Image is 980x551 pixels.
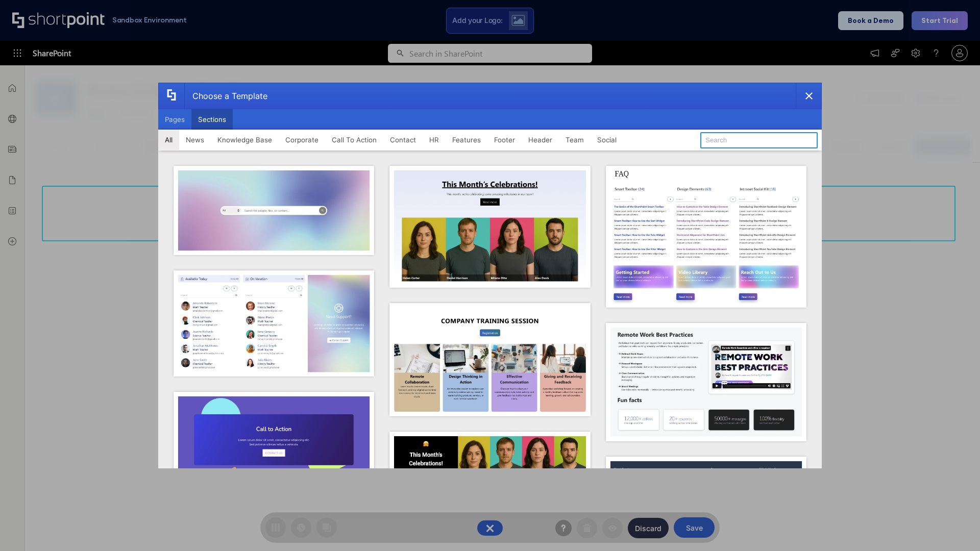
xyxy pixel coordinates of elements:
[929,502,980,551] iframe: Chat Widget
[446,130,487,150] button: Features
[383,130,423,150] button: Contact
[700,132,818,148] input: Search
[325,130,383,150] button: Call To Action
[211,130,279,150] button: Knowledge Base
[559,130,591,150] button: Team
[279,130,325,150] button: Corporate
[158,130,179,150] button: All
[522,130,559,150] button: Header
[179,130,211,150] button: News
[184,83,267,109] div: Choose a Template
[423,130,446,150] button: HR
[591,130,623,150] button: Social
[487,130,522,150] button: Footer
[191,109,233,130] button: Sections
[158,109,191,130] button: Pages
[158,83,822,468] div: template selector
